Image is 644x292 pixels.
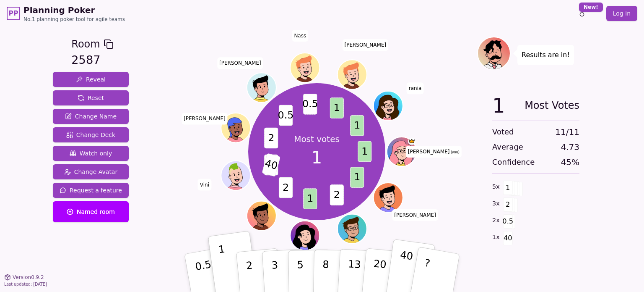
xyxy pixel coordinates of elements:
span: 1 x [492,233,500,242]
span: Confidence [492,156,535,168]
span: Gwen is the host [408,138,415,145]
span: 1 [303,189,317,210]
span: Watch only [70,149,112,158]
span: 2 [278,177,292,198]
span: No.1 planning poker tool for agile teams [23,16,125,23]
span: Change Deck [66,131,115,139]
span: 1 [350,116,364,137]
span: 0.5 [303,94,317,115]
span: 1 [350,167,364,188]
button: Reveal [53,72,129,87]
span: Named room [67,208,115,216]
span: 4.73 [561,141,579,153]
span: Click to change your name [198,179,211,190]
span: 1 [312,145,322,170]
p: Most votes [294,133,340,145]
button: New! [574,6,589,21]
span: Version 0.9.2 [13,274,44,281]
span: 5 x [492,182,500,192]
p: 1 [218,243,230,289]
button: Change Deck [53,127,129,142]
span: 40 [503,231,513,245]
button: Named room [53,201,129,222]
span: 2 [264,128,278,149]
button: Reset [53,90,129,105]
button: Request a feature [53,183,129,198]
span: Last updated: [DATE] [4,282,47,287]
span: Planning Poker [23,4,125,16]
span: (you) [449,150,460,154]
span: 1 [330,98,343,119]
span: 2 [330,185,343,206]
span: 1 [492,95,505,116]
span: 3 x [492,199,500,208]
span: Room [71,37,100,52]
div: New! [579,3,603,12]
span: 40 [262,153,280,177]
a: Log in [606,6,637,21]
span: 1 [358,141,371,162]
span: Average [492,141,523,153]
button: Click to change your avatar [387,138,415,166]
span: Reset [78,94,104,102]
span: Most Votes [525,95,579,116]
span: 0.5 [503,214,513,229]
span: Click to change your name [407,82,424,94]
span: 2 x [492,216,500,225]
span: 2 [503,197,513,212]
span: Click to change your name [217,57,263,69]
span: Click to change your name [392,209,438,221]
a: PPPlanning PokerNo.1 planning poker tool for agile teams [7,4,125,23]
button: Watch only [53,146,129,161]
span: Change Avatar [64,168,118,176]
div: 2587 [71,52,113,69]
span: Click to change your name [406,146,462,158]
span: Click to change your name [342,39,388,51]
span: Click to change your name [182,113,228,124]
span: Voted [492,126,514,138]
span: Click to change your name [292,30,308,42]
span: PP [8,8,18,18]
p: Results are in! [522,49,570,61]
span: Change Name [65,112,117,121]
span: Reveal [76,75,106,84]
span: 45 % [561,156,579,168]
span: Request a feature [60,186,122,195]
span: 11 / 11 [555,126,579,138]
button: Change Avatar [53,164,129,179]
button: Change Name [53,109,129,124]
span: 1 [503,181,513,195]
span: 0.5 [278,105,292,126]
button: Version0.9.2 [4,274,44,281]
